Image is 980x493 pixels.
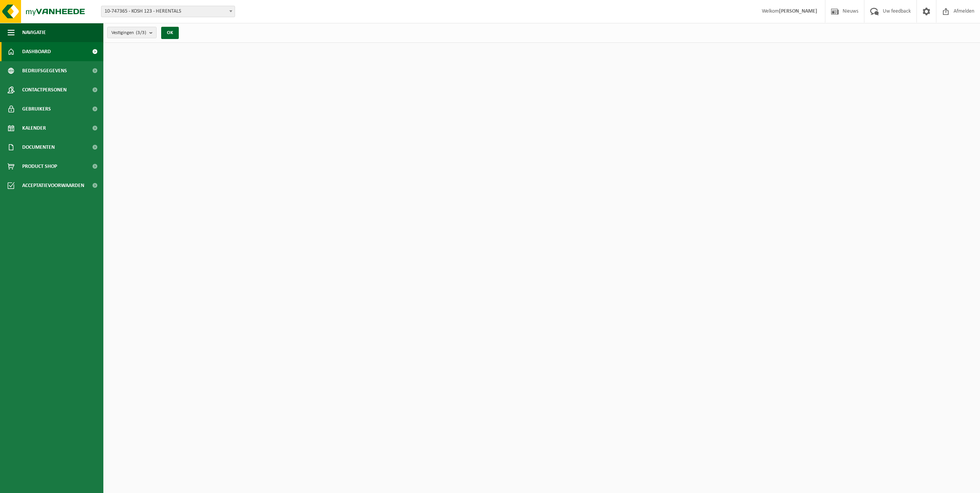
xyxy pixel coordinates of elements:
[22,157,57,176] span: Product Shop
[22,61,67,80] span: Bedrijfsgegevens
[22,138,55,157] span: Documenten
[107,27,157,38] button: Vestigingen(3/3)
[22,99,51,119] span: Gebruikers
[101,6,235,17] span: 10-747365 - KOSH 123 - HERENTALS
[22,23,46,42] span: Navigatie
[22,176,84,195] span: Acceptatievoorwaarden
[136,30,146,35] count: (3/3)
[22,119,46,138] span: Kalender
[101,6,235,17] span: 10-747365 - KOSH 123 - HERENTALS
[779,8,817,14] strong: [PERSON_NAME]
[111,27,146,39] span: Vestigingen
[161,27,179,39] button: OK
[22,80,67,99] span: Contactpersonen
[22,42,51,61] span: Dashboard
